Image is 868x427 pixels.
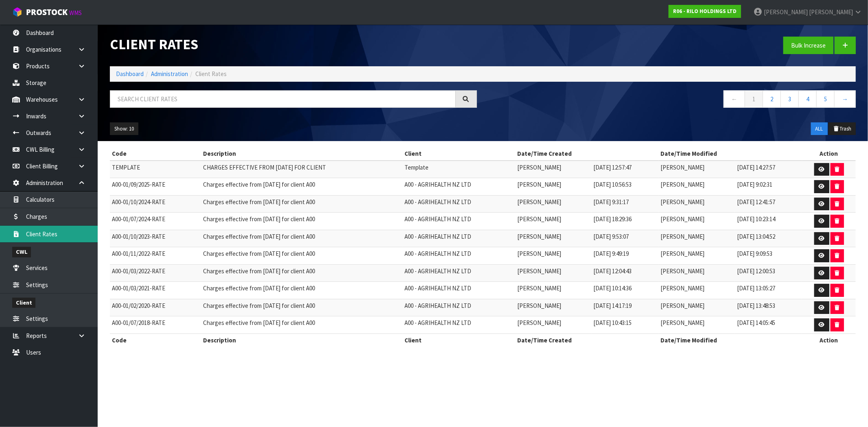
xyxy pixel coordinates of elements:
[405,319,472,327] span: A00 - AGRIHEALTH NZ LTD
[783,37,833,54] button: Bulk Increase
[735,247,802,265] td: [DATE] 9:09:53
[515,316,591,334] td: [PERSON_NAME]
[673,8,737,15] strong: R06 - RILO HOLDINGS LTD
[515,161,591,178] td: [PERSON_NAME]
[802,147,856,160] th: Action
[591,213,658,230] td: [DATE] 18:29:36
[591,264,658,282] td: [DATE] 12:04:43
[515,299,591,316] td: [PERSON_NAME]
[201,299,403,316] td: Charges effective from [DATE] for client A00
[405,198,472,206] span: A00 - AGRIHEALTH NZ LTD
[669,5,741,18] a: R06 - RILO HOLDINGS LTD
[201,147,403,160] th: Description
[591,161,658,178] td: [DATE] 12:57:47
[110,299,201,316] td: A00-01/02/2020-RATE
[110,161,201,178] td: TEMPLATE
[659,299,735,316] td: [PERSON_NAME]
[405,250,472,257] span: A00 - AGRIHEALTH NZ LTD
[659,230,735,247] td: [PERSON_NAME]
[659,161,735,178] td: [PERSON_NAME]
[659,282,735,299] td: [PERSON_NAME]
[26,7,68,17] span: ProStock
[12,7,22,17] img: cube-alt.png
[764,8,808,16] span: [PERSON_NAME]
[110,264,201,282] td: A00-01/03/2022-RATE
[110,333,201,346] th: Code
[802,333,856,346] th: Action
[735,299,802,316] td: [DATE] 13:48:53
[403,147,515,160] th: Client
[745,90,763,108] a: 1
[201,178,403,196] td: Charges effective from [DATE] for client A00
[201,247,403,265] td: Charges effective from [DATE] for client A00
[809,8,853,16] span: [PERSON_NAME]
[834,90,856,108] a: →
[798,90,817,108] a: 4
[405,267,472,275] span: A00 - AGRIHEALTH NZ LTD
[405,163,429,171] span: Template
[110,122,138,135] button: Show: 10
[781,90,799,108] a: 3
[659,247,735,265] td: [PERSON_NAME]
[405,233,472,240] span: A00 - AGRIHEALTH NZ LTD
[735,178,802,196] td: [DATE] 9:02:31
[735,195,802,213] td: [DATE] 12:41:57
[151,70,188,78] a: Administration
[659,178,735,196] td: [PERSON_NAME]
[201,333,403,346] th: Description
[515,147,659,160] th: Date/Time Created
[405,284,472,292] span: A00 - AGRIHEALTH NZ LTD
[201,230,403,247] td: Charges effective from [DATE] for client A00
[829,122,856,135] button: Trash
[659,333,802,346] th: Date/Time Modified
[403,333,515,346] th: Client
[195,70,227,78] span: Client Rates
[116,70,144,78] a: Dashboard
[515,213,591,230] td: [PERSON_NAME]
[515,195,591,213] td: [PERSON_NAME]
[591,282,658,299] td: [DATE] 10:14:36
[735,264,802,282] td: [DATE] 12:00:53
[201,264,403,282] td: Charges effective from [DATE] for client A00
[201,161,403,178] td: CHARGES EFFECTIVE FROM [DATE] FOR CLIENT
[659,195,735,213] td: [PERSON_NAME]
[201,316,403,334] td: Charges effective from [DATE] for client A00
[735,213,802,230] td: [DATE] 10:23:14
[515,333,659,346] th: Date/Time Created
[811,122,828,135] button: ALL
[201,195,403,213] td: Charges effective from [DATE] for client A00
[515,247,591,265] td: [PERSON_NAME]
[110,147,201,160] th: Code
[12,298,35,308] span: Client
[659,213,735,230] td: [PERSON_NAME]
[591,299,658,316] td: [DATE] 14:17:19
[110,247,201,265] td: A00-01/11/2022-RATE
[12,247,31,257] span: CWL
[724,90,745,108] a: ←
[816,90,835,108] a: 5
[659,316,735,334] td: [PERSON_NAME]
[110,178,201,196] td: A00-01/09/2025-RATE
[515,178,591,196] td: [PERSON_NAME]
[591,230,658,247] td: [DATE] 9:53:07
[659,264,735,282] td: [PERSON_NAME]
[591,316,658,334] td: [DATE] 10:43:15
[110,90,456,108] input: Search client rates
[735,230,802,247] td: [DATE] 13:04:52
[405,302,472,309] span: A00 - AGRIHEALTH NZ LTD
[515,282,591,299] td: [PERSON_NAME]
[110,230,201,247] td: A00-01/10/2023-RATE
[515,264,591,282] td: [PERSON_NAME]
[201,282,403,299] td: Charges effective from [DATE] for client A00
[591,195,658,213] td: [DATE] 9:31:17
[110,282,201,299] td: A00-01/03/2021-RATE
[110,213,201,230] td: A00-01/07/2024-RATE
[591,247,658,265] td: [DATE] 9:49:19
[201,213,403,230] td: Charges effective from [DATE] for client A00
[659,147,802,160] th: Date/Time Modified
[110,195,201,213] td: A00-01/10/2024-RATE
[735,282,802,299] td: [DATE] 13:05:27
[405,181,472,188] span: A00 - AGRIHEALTH NZ LTD
[69,9,82,17] small: WMS
[735,161,802,178] td: [DATE] 14:27:57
